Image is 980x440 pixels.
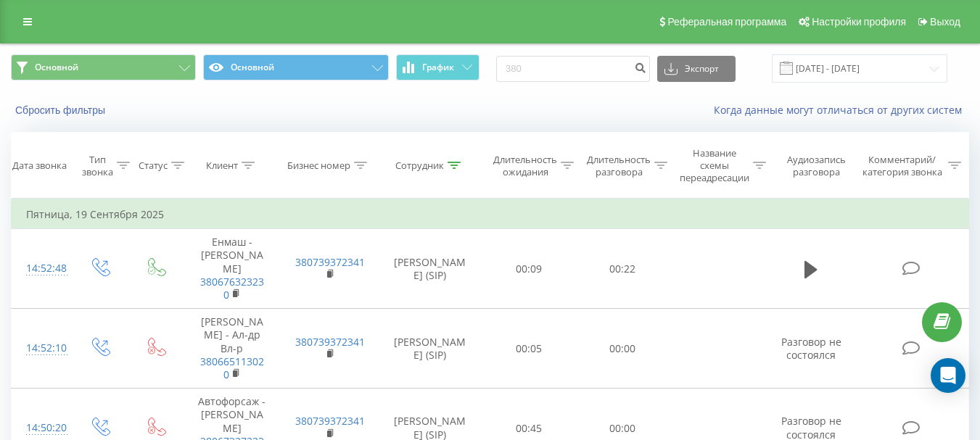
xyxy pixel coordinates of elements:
div: Бизнес номер [287,159,350,172]
td: 00:09 [482,229,576,309]
div: 14:52:48 [26,254,57,283]
a: Когда данные могут отличаться от других систем [714,103,969,117]
span: График [422,62,454,72]
div: Статус [139,159,168,172]
td: 00:05 [482,309,576,389]
div: Длительность ожидания [493,154,557,178]
a: 380739372341 [295,414,365,428]
div: 14:52:10 [26,334,57,362]
div: Дата звонка [12,159,67,172]
button: График [396,54,479,80]
button: Экспорт [657,56,736,82]
input: Поиск по номеру [496,56,650,82]
td: 00:22 [576,229,670,309]
div: Open Intercom Messenger [931,358,965,393]
a: 380739372341 [295,255,365,269]
div: Длительность разговора [587,154,651,178]
a: 380676323230 [200,275,264,302]
td: [PERSON_NAME] (SIP) [378,309,482,389]
div: Сотрудник [395,159,444,172]
span: Основной [35,62,78,73]
div: Название схемы переадресации [680,147,749,184]
button: Основной [203,54,388,80]
div: Аудиозапись разговора [780,154,853,178]
button: Сбросить фильтры [11,104,112,117]
td: [PERSON_NAME] - Ал-др Вл-р [184,309,281,389]
span: Настройки профиля [812,16,906,28]
div: Комментарий/категория звонка [860,154,944,178]
span: Реферальная программа [667,16,786,28]
td: [PERSON_NAME] (SIP) [378,229,482,309]
span: Выход [930,16,960,28]
a: 380739372341 [295,335,365,349]
a: 380665113020 [200,354,264,381]
div: Клиент [206,159,238,172]
span: Разговор не состоялся [781,335,841,362]
td: 00:00 [576,309,670,389]
td: Пятница, 19 Сентября 2025 [12,200,969,229]
td: Енмаш - [PERSON_NAME] [184,229,281,309]
div: Тип звонка [82,154,113,178]
button: Основной [11,54,196,80]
